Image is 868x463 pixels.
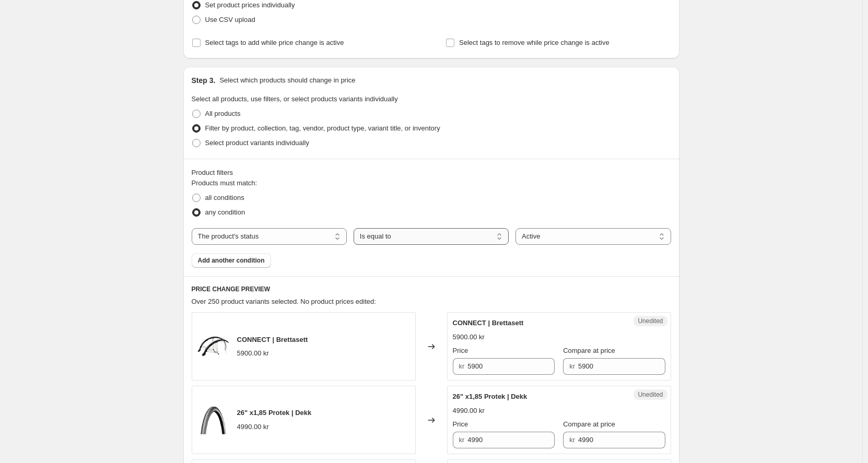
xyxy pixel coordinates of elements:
span: 26" x1,85 Protek | Dekk [453,393,527,400]
img: brettiheil_80x.jpg [197,331,229,362]
span: Compare at price [563,420,615,428]
span: Select tags to add while price change is active [205,39,344,46]
span: Over 250 product variants selected. No product prices edited: [192,298,376,305]
span: Select tags to remove while price change is active [459,39,609,46]
div: 4990.00 kr [453,406,485,416]
span: all conditions [205,194,244,201]
span: kr [569,436,575,444]
span: Select product variants individually [205,139,309,147]
span: Use CSV upload [205,16,255,23]
span: any condition [205,208,245,216]
span: kr [459,436,465,444]
p: Select which products should change in price [219,75,355,86]
button: Add another condition [192,253,271,268]
span: Filter by product, collection, tag, vendor, product type, variant title, or inventory [205,124,440,132]
span: Price [453,420,468,428]
span: Unedited [638,390,663,399]
span: Price [453,347,468,354]
span: CONNECT | Brettasett [453,319,524,327]
div: Product filters [192,168,671,178]
span: Select all products, use filters, or select products variants individually [192,95,398,103]
span: CONNECT | Brettasett [237,336,308,343]
span: 26" x1,85 Protek | Dekk [237,409,312,417]
span: Products must match: [192,179,257,187]
h6: PRICE CHANGE PREVIEW [192,285,671,293]
span: Add another condition [198,256,265,265]
span: Set product prices individually [205,1,295,9]
h2: Step 3. [192,75,216,86]
img: original_3_80x.jpg [197,405,229,436]
div: 5900.00 kr [237,348,269,359]
span: All products [205,110,241,117]
span: Compare at price [563,347,615,354]
span: kr [459,362,465,370]
span: Unedited [638,317,663,325]
div: 5900.00 kr [453,332,485,342]
div: 4990.00 kr [237,422,269,432]
span: kr [569,362,575,370]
